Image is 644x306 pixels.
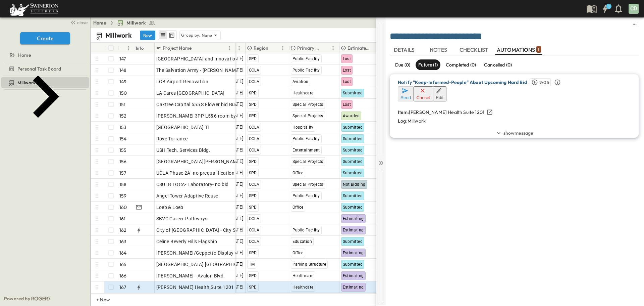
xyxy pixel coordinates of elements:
[163,45,192,51] p: Project Name
[156,158,268,165] span: [GEOGRAPHIC_DATA][PERSON_NAME] PSH (GMP)
[497,47,541,53] span: AUTOMATIONS
[156,101,245,108] span: Oaktree Capital 555 S Flower bid Budget
[193,44,200,52] button: Sort
[394,47,416,53] span: DETAILS
[400,95,411,100] div: Send
[292,273,314,278] span: Healthcare
[279,44,287,52] button: Menu
[119,78,127,85] p: 149
[292,79,309,84] span: Aviation
[119,227,127,233] p: 162
[235,44,243,52] button: Menu
[503,130,533,136] span: show message
[156,192,218,199] span: Angel Tower Adaptive Reuse
[343,148,363,152] span: Submitted
[297,45,320,51] p: Primary Market
[156,55,254,62] span: [GEOGRAPHIC_DATA] and Innovation Center
[292,91,314,95] span: Healthcare
[158,30,177,40] div: table view
[229,55,244,62] span: [DATE]
[120,44,128,52] button: Sort
[249,68,260,73] span: OCLA
[118,43,135,53] div: #
[343,239,363,244] span: Submitted
[254,45,268,51] p: Region
[229,283,244,291] span: [DATE]
[409,109,484,116] p: [PERSON_NAME] Health Suite 1201
[124,44,132,52] button: Menu
[229,180,244,188] span: [DATE]
[119,181,127,188] p: 158
[77,19,88,26] span: close
[156,147,211,154] span: USH Tech. Services Bldg.
[398,118,408,124] p: Log:
[398,86,414,101] div: Email is not completed
[229,203,244,211] span: [DATE]
[156,204,183,211] span: Loeb & Loeb
[249,285,257,290] span: SPD
[229,78,244,85] span: [DATE]
[105,31,132,40] p: Millwork
[292,56,320,61] span: Public Facility
[343,56,351,61] span: Lost
[119,238,127,245] p: 163
[329,44,337,52] button: Menu
[156,78,209,85] span: LGB Airport Renovation
[119,170,126,176] p: 157
[292,205,304,210] span: Office
[249,102,257,107] span: SPD
[408,118,426,124] p: Millwork
[229,112,244,120] span: [DATE]
[292,239,312,244] span: Education
[229,89,244,97] span: [DATE]
[229,249,244,257] span: [DATE]
[343,273,364,278] span: Estimating
[343,136,363,141] span: Submitted
[229,192,244,200] span: [DATE]
[119,250,127,256] p: 164
[159,31,167,39] button: row view
[229,272,244,279] span: [DATE]
[229,169,244,177] span: [DATE]
[225,44,233,52] button: Menu
[343,285,364,290] span: Estimating
[249,114,257,118] span: SPD
[343,91,363,95] span: Submitted
[229,158,244,165] span: [DATE]
[436,95,444,100] div: Edit
[249,251,257,255] span: SPD
[17,65,61,72] span: Personal Task Board
[156,124,209,131] span: [GEOGRAPHIC_DATA] Ti
[229,100,244,108] span: [DATE]
[156,284,234,291] span: [PERSON_NAME] Health Suite 1201
[249,182,260,187] span: OCLA
[249,216,260,221] span: OCLA
[119,55,126,62] p: 147
[135,43,155,53] div: Info
[343,102,351,107] span: Lost
[270,44,277,52] button: Sort
[322,44,329,52] button: Sort
[343,159,363,164] span: Submitted
[8,2,60,16] img: 6c363589ada0b36f064d841b69d3a419a338230e66bb0a533688fa5cc3e9e735.png
[292,136,320,141] span: Public Facility
[343,193,363,198] span: Submitted
[249,136,260,141] span: OCLA
[249,56,257,61] span: SPD
[1,63,89,74] div: test
[292,159,323,164] span: Special Projects
[343,68,351,73] span: Lost
[167,31,176,39] button: kanban view
[1,77,89,88] div: test
[343,114,360,118] span: Awarded
[249,125,260,130] span: OCLA
[229,226,244,234] span: [DATE]
[156,181,229,188] span: CSULB TOCA- Laboratory- no bid
[538,46,539,53] p: 1
[249,193,257,198] span: SPD
[292,102,323,107] span: Special Projects
[140,31,155,40] button: New
[292,285,314,290] span: Healthcare
[119,204,127,211] p: 160
[343,182,366,187] span: Not Bidding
